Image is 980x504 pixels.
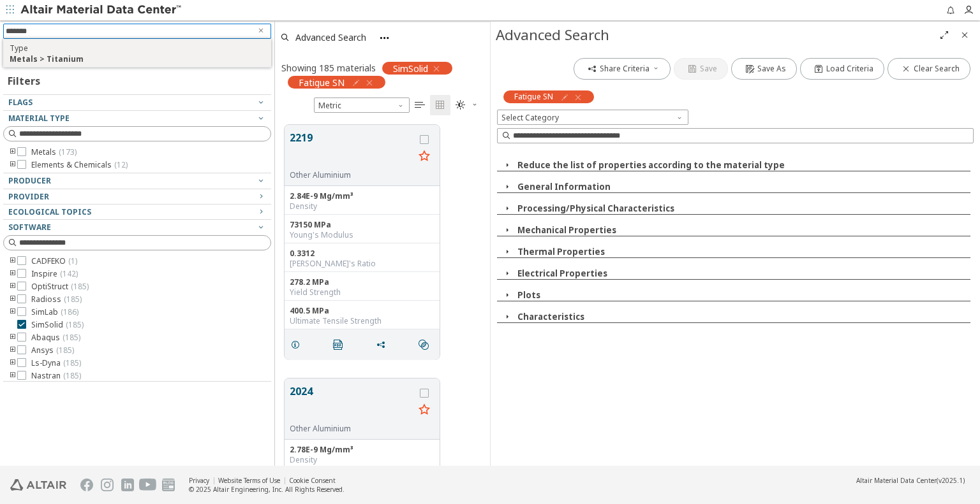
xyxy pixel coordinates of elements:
button: Close [497,224,517,236]
button: Close [497,159,517,171]
button: Details [285,332,311,357]
button: Close [497,311,517,322]
div: Advanced Search [496,25,934,45]
div: Yield Strength [290,287,434,298]
div: Ultimate Tensile Strength [290,316,434,326]
i: toogle group [8,269,17,279]
button: Share Criteria [574,58,671,80]
span: Producer [8,175,51,186]
button: Full Screen [934,25,954,45]
span: SimSolid [31,320,84,330]
div: Density [290,455,434,465]
span: Altair Material Data Center [856,476,937,485]
i: toogle group [8,371,17,381]
i: toogle group [8,307,17,317]
button: 2024 [290,384,414,424]
button: Theme [450,95,484,115]
button: Close [954,25,975,45]
span: Type [10,43,28,54]
span: Flags [8,97,33,108]
button: Table View [410,95,430,115]
div: 2.84E-9 Mg/mm³ [290,191,434,201]
i: toogle group [8,147,17,157]
button: Plots [517,289,540,301]
button: Thermal Properties [517,246,605,257]
button: Save As [731,58,797,80]
div: Showing 185 materials [281,62,376,74]
div: 278.2 MPa [290,277,434,287]
button: Processing/Physical Characteristics [517,203,674,214]
span: ( 185 ) [63,332,80,343]
div: Metals > Titanium [10,54,84,64]
span: ( 185 ) [63,357,81,368]
button: PDF Download [327,332,354,357]
button: Material Type [3,111,271,126]
i: toogle group [8,333,17,343]
button: Clear Search [887,58,970,80]
span: OptiStruct [31,282,89,292]
button: Provider [3,189,271,205]
div: 0.3312 [290,248,434,259]
button: Flags [3,95,271,110]
span: ( 142 ) [60,268,78,279]
button: Mechanical Properties [517,224,616,236]
span: Load Criteria [826,64,873,74]
span: SimLab [31,307,78,317]
span: Clear Search [914,64,960,74]
span: Abaqus [31,333,80,343]
button: Electrical Properties [517,268,607,279]
button: General Information [517,181,611,192]
i: toogle group [8,345,17,356]
button: Clear text [251,24,271,39]
span: ( 12 ) [114,159,128,170]
span: Software [8,222,51,233]
div: grid [275,115,490,466]
div: © 2025 Altair Engineering, Inc. All Rights Reserved. [189,485,345,494]
span: Nastran [31,371,81,381]
button: Close [497,289,517,301]
span: Metals [31,147,77,157]
span: ( 185 ) [56,345,74,356]
i:  [456,100,466,110]
span: Save [700,64,717,74]
button: Characteristics [517,311,584,322]
a: Cookie Consent [289,476,336,485]
button: Similar search [413,332,440,357]
span: Metric [314,97,410,113]
span: SimSolid [393,62,428,74]
button: 2219 [290,130,414,170]
i:  [435,100,445,110]
button: Close [497,203,517,214]
div: (v2025.1) [856,476,965,485]
span: ( 185 ) [71,281,89,292]
button: Load Criteria [800,58,884,80]
i:  [333,340,343,350]
span: Save As [757,64,786,74]
i: toogle group [8,256,17,266]
button: Reduce the list of properties according to the material type [517,159,785,171]
span: ( 186 ) [61,306,78,317]
span: Select Category [497,110,688,125]
a: Privacy [189,476,209,485]
span: Provider [8,191,49,202]
img: Altair Engineering [10,479,66,491]
span: ( 1 ) [68,256,77,266]
span: Material Type [8,113,70,124]
span: Advanced Search [295,33,366,42]
div: 73150 MPa [290,220,434,230]
a: Website Terms of Use [218,476,280,485]
button: Close [497,246,517,257]
span: CADFEKO [31,256,77,266]
img: Altair Material Data Center [20,4,183,17]
button: Close [497,181,517,192]
span: ( 185 ) [66,319,84,330]
span: Ecological Topics [8,206,91,217]
div: Other Aluminium [290,424,414,434]
span: ( 173 ) [59,147,77,157]
button: Software [3,220,271,235]
i:  [415,100,425,110]
i: toogle group [8,358,17,368]
span: Fatigue SN [514,91,553,103]
div: Density [290,201,434,212]
span: Inspire [31,269,78,279]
